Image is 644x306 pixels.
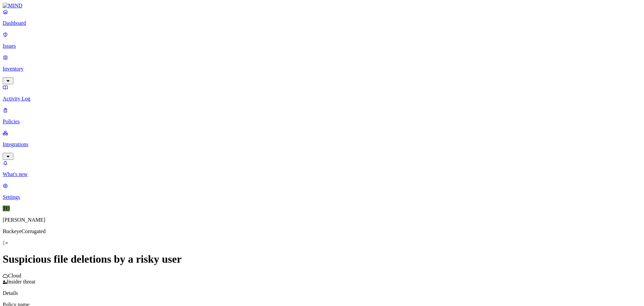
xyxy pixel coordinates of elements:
[3,130,641,159] a: Integrations
[3,253,641,265] h1: Suspicious file deletions by a risky user
[3,228,641,234] p: BuckeyeCorrugated
[3,194,641,200] p: Settings
[3,217,641,223] p: [PERSON_NAME]
[3,141,641,147] p: Integrations
[3,183,641,200] a: Settings
[3,96,641,102] p: Activity Log
[3,107,641,125] a: Policies
[3,3,641,9] a: MIND
[3,119,641,125] p: Policies
[3,206,10,211] span: TO
[3,273,641,279] div: Cloud
[3,290,641,296] p: Details
[3,20,641,26] p: Dashboard
[3,54,641,83] a: Inventory
[3,160,641,177] a: What's new
[3,66,641,72] p: Inventory
[3,3,22,9] img: MIND
[3,32,641,49] a: Issues
[3,84,641,102] a: Activity Log
[3,171,641,177] p: What's new
[3,43,641,49] p: Issues
[3,9,641,26] a: Dashboard
[3,279,641,285] div: Insider threat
